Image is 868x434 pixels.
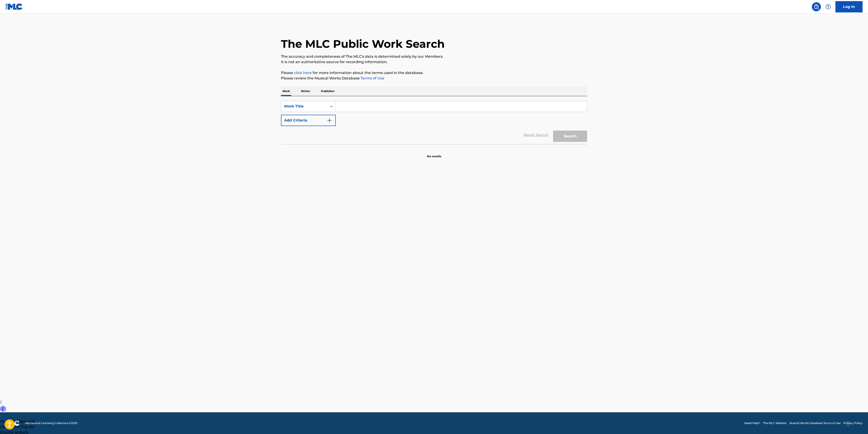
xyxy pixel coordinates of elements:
a: Terms of Use [360,76,384,80]
a: click here [294,71,312,75]
img: search [814,4,819,10]
div: Drag [847,417,849,430]
div: Work Title [284,104,325,109]
form: Search Form [281,101,587,144]
iframe: Chat Widget [845,412,868,434]
h1: The MLC Public Work Search [281,37,445,51]
a: Public Search [812,2,821,11]
p: Publisher [320,86,336,96]
p: No results [427,149,441,158]
p: The accuracy and completeness of The MLC's data is determined solely by our Members. [281,54,587,59]
p: Please review the Musical Works Database [281,76,587,81]
p: It is not an authoritative source for recording information. [281,59,587,65]
img: MLC Logo [5,3,23,10]
div: Help [824,2,833,11]
img: help [825,4,831,10]
p: Work [281,86,291,96]
p: Writer [300,86,312,96]
img: 9d2ae6d4665cec9f34b9.svg [327,118,332,123]
a: Log In [835,1,863,12]
button: Add Criteria [281,115,336,126]
p: Please for more information about the terms used in the database. [281,70,587,76]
